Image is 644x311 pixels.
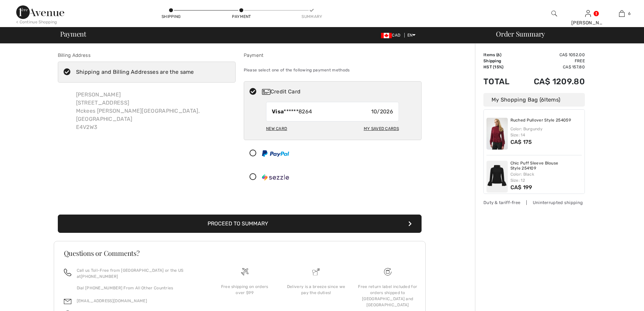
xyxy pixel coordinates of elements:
[64,250,415,257] h3: Questions or Comments?
[64,298,71,305] img: email
[551,9,557,18] img: search the website
[407,33,416,38] span: EN
[302,14,322,20] div: Summary
[585,10,591,17] a: Sign In
[488,30,640,37] div: Order Summary
[381,33,392,38] img: Canadian Dollar
[510,171,582,183] div: Color: Black Size: 12
[262,88,417,96] div: Credit Card
[16,5,64,19] img: 1ère Avenue
[286,284,347,296] div: Delivery is a breeze since we pay the duties!
[272,108,284,115] strong: Visa
[262,174,289,181] img: Sezzle
[381,33,403,38] span: CAD
[518,52,585,58] td: CA$ 1052.00
[571,19,604,26] div: [PERSON_NAME]
[244,52,422,59] div: Payment
[518,58,585,64] td: Free
[628,10,630,17] span: 6
[483,199,585,206] div: Duty & tariff-free | Uninterrupted shipping
[357,284,418,308] div: Free return label included for orders shipped to [GEOGRAPHIC_DATA] and [GEOGRAPHIC_DATA]
[266,123,287,134] div: New Card
[510,126,582,138] div: Color: Burgundy Size: 14
[16,19,57,25] div: < Continue Shopping
[497,52,500,57] span: 6
[214,284,275,296] div: Free shipping on orders over $99
[77,267,201,280] p: Call us Toll-Free from [GEOGRAPHIC_DATA] or the US at
[81,274,118,279] a: [PHONE_NUMBER]
[510,118,571,123] a: Ruched Pullover Style 254059
[605,9,638,18] a: 6
[510,184,532,191] span: CA$ 199
[241,268,248,275] img: Free shipping on orders over $99
[161,14,181,20] div: Shipping
[312,268,320,275] img: Delivery is a breeze since we pay the duties!
[77,285,201,291] p: Dial [PHONE_NUMBER] From All Other Countries
[483,93,585,107] div: My Shopping Bag ( Items)
[262,150,289,157] img: PayPal
[601,291,637,308] iframe: Opens a widget where you can chat to one of our agents
[77,298,147,303] a: [EMAIL_ADDRESS][DOMAIN_NAME]
[518,64,585,70] td: CA$ 157.80
[64,269,71,276] img: call
[585,9,591,18] img: My Info
[483,64,518,70] td: HST (15%)
[58,215,422,233] button: Proceed to Summary
[483,70,518,93] td: Total
[483,58,518,64] td: Shipping
[244,62,422,79] div: Please select one of the following payment methods
[262,89,270,95] img: Credit Card
[510,139,532,145] span: CA$ 175
[541,96,544,103] span: 6
[384,268,391,275] img: Free shipping on orders over $99
[619,9,625,18] img: My Bag
[60,30,86,37] span: Payment
[76,68,194,76] div: Shipping and Billing Addresses are the same
[58,52,236,59] div: Billing Address
[486,118,508,150] img: Ruched Pullover Style 254059
[483,52,518,58] td: Items ( )
[510,161,582,171] a: Chic Puff Sleeve Blouse Style 254109
[71,85,236,137] div: [PERSON_NAME] [STREET_ADDRESS] Mckees [PERSON_NAME][GEOGRAPHIC_DATA], [GEOGRAPHIC_DATA] E4V2W3
[518,70,585,93] td: CA$ 1209.80
[231,14,252,20] div: Payment
[364,123,399,134] div: My Saved Cards
[486,161,508,193] img: Chic Puff Sleeve Blouse Style 254109
[371,108,393,116] span: 10/2026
